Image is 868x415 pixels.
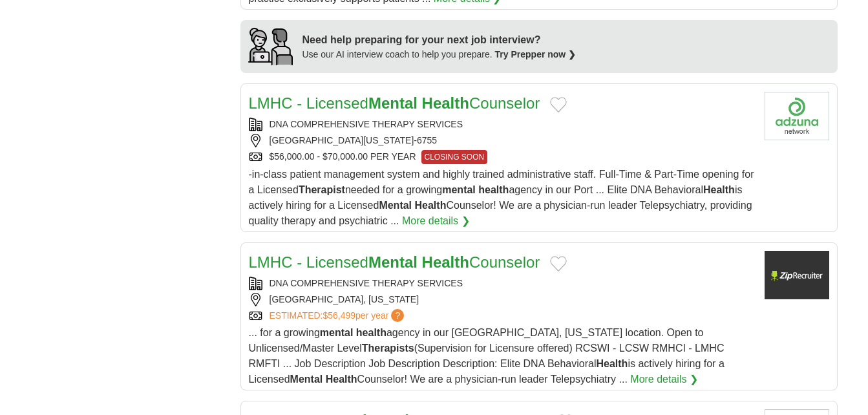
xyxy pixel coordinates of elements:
[478,184,509,195] strong: health
[422,94,469,112] strong: Health
[402,213,470,229] a: More details ❯
[249,327,725,385] span: ... for a growing agency in our [GEOGRAPHIC_DATA], [US_STATE] location. Open to Unlicensed/Master...
[596,358,628,369] strong: Health
[422,253,469,271] strong: Health
[249,169,754,226] span: -in-class patient management system and highly trained administrative staff. Full-Time & Part-Tim...
[302,32,577,48] div: Need help preparing for your next job interview?
[442,184,476,195] strong: mental
[249,277,754,290] div: DNA COMPREHENSIVE THERAPY SERVICES
[765,251,829,299] img: Company logo
[495,49,577,59] a: Try Prepper now ❯
[630,372,698,387] a: More details ❯
[326,374,357,385] strong: Health
[249,253,540,271] a: LMHC - LicensedMental HealthCounselor
[249,293,754,306] div: [GEOGRAPHIC_DATA], [US_STATE]
[249,150,754,164] div: $56,000.00 - $70,000.00 PER YEAR
[368,94,418,112] strong: Mental
[379,200,412,211] strong: Mental
[323,310,355,321] span: $56,499
[320,327,354,338] strong: mental
[391,309,404,322] span: ?
[362,343,414,354] strong: Therapists
[290,374,323,385] strong: Mental
[765,92,829,140] img: Company logo
[356,327,386,338] strong: health
[249,94,540,112] a: LMHC - LicensedMental HealthCounselor
[550,256,567,271] button: Add to favorite jobs
[703,184,735,195] strong: Health
[299,184,345,195] strong: Therapist
[302,48,577,61] div: Use our AI interview coach to help you prepare.
[249,118,754,131] div: DNA COMPREHENSIVE THERAPY SERVICES
[270,309,407,323] a: ESTIMATED:$56,499per year?
[550,97,567,112] button: Add to favorite jobs
[415,200,447,211] strong: Health
[249,134,754,147] div: [GEOGRAPHIC_DATA][US_STATE]-6755
[368,253,418,271] strong: Mental
[421,150,488,164] span: CLOSING SOON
